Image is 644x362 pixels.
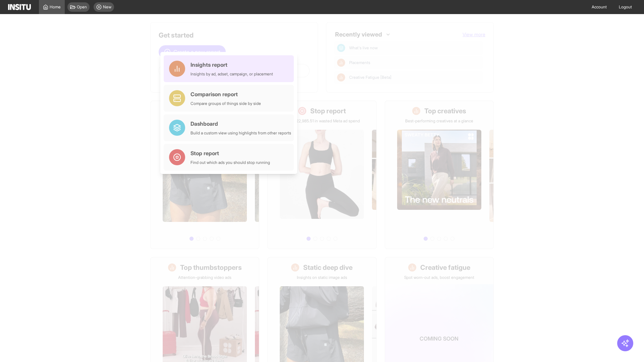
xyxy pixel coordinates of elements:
span: New [103,4,111,10]
img: Logo [8,4,31,10]
div: Stop report [191,149,270,157]
div: Dashboard [191,120,291,128]
div: Find out which ads you should stop running [191,160,270,165]
div: Build a custom view using highlights from other reports [191,130,291,136]
span: Home [50,4,61,10]
div: Insights report [191,61,273,69]
div: Comparison report [191,90,261,98]
div: Compare groups of things side by side [191,101,261,106]
span: Open [77,4,87,10]
div: Insights by ad, adset, campaign, or placement [191,71,273,77]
